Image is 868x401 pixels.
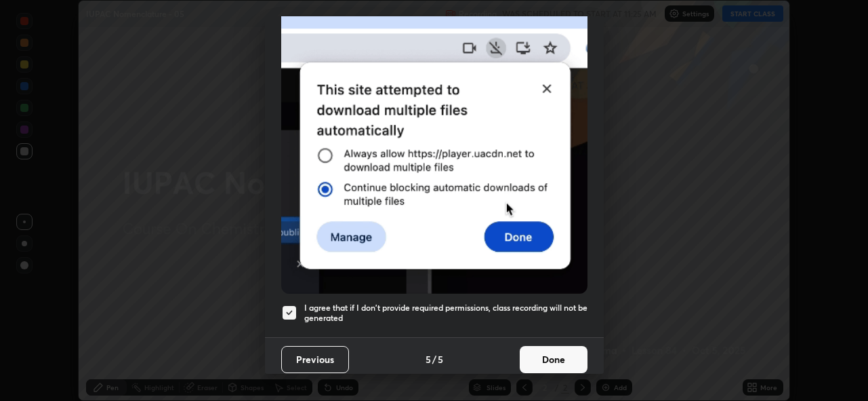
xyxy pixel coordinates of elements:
[426,352,431,366] h4: 5
[438,352,443,366] h4: 5
[432,352,436,366] h4: /
[281,346,349,373] button: Previous
[304,303,587,324] h5: I agree that if I don't provide required permissions, class recording will not be generated
[520,346,587,373] button: Done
